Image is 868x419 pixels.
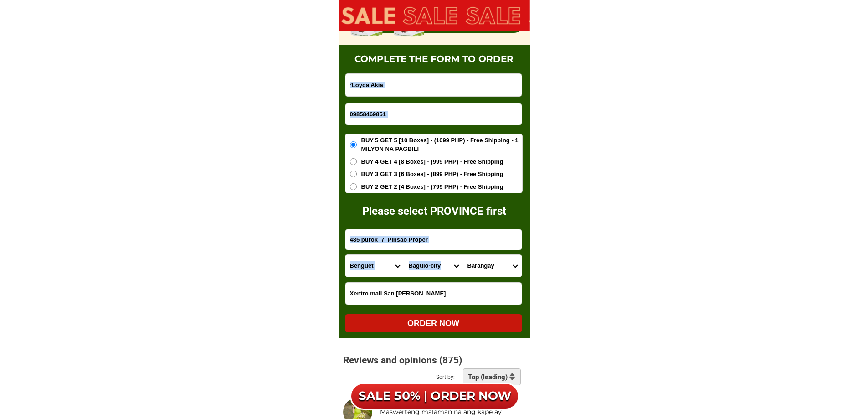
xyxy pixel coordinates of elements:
h6: SALE 50% | ORDER NOW [350,388,519,404]
div: ORDER NOW [345,317,522,330]
input: Input phone_number [345,103,522,125]
span: BUY 3 GET 3 [6 Boxes] - (899 PHP) - Free Shipping [361,170,503,179]
input: BUY 3 GET 3 [6 Boxes] - (899 PHP) - Free Shipping [350,171,357,177]
input: BUY 4 GET 4 [8 Boxes] - (999 PHP) - Free Shipping [350,158,357,165]
select: Select commune [463,255,522,277]
h1: complete the form to order [339,53,530,64]
input: Input address [345,229,522,250]
h2: Sort by: [436,373,478,381]
h2: Reviews and opinions (875) [343,355,470,366]
span: BUY 5 GET 5 [10 Boxes] - (1099 PHP) - Free Shipping - 1 MILYON NA PAGBILI [361,136,522,154]
select: Select district [404,255,463,277]
input: Input full_name [345,74,522,96]
input: Input LANDMARKOFLOCATION [345,283,522,305]
h2: Top (leading) [468,373,510,381]
input: BUY 5 GET 5 [10 Boxes] - (1099 PHP) - Free Shipping - 1 MILYON NA PAGBILI [350,141,357,148]
span: BUY 4 GET 4 [8 Boxes] - (999 PHP) - Free Shipping [361,157,503,166]
span: BUY 2 GET 2 [4 Boxes] - (799 PHP) - Free Shipping [361,182,503,191]
input: BUY 2 GET 2 [4 Boxes] - (799 PHP) - Free Shipping [350,183,357,190]
select: Select province [345,255,404,277]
